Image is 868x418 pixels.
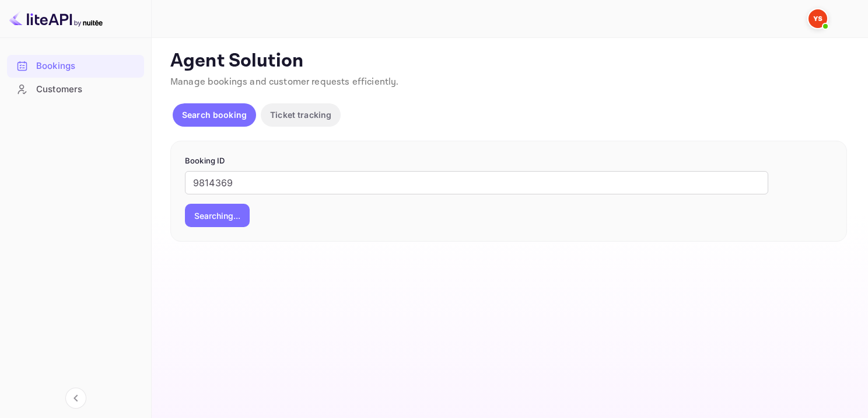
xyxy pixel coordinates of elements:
p: Search booking [182,109,247,121]
button: Searching... [185,204,250,227]
span: Manage bookings and customer requests efficiently. [170,76,399,88]
p: Booking ID [185,155,832,167]
a: Customers [7,78,144,100]
input: Enter Booking ID (e.g., 63782194) [185,171,768,194]
img: LiteAPI logo [9,9,103,28]
div: Bookings [36,60,138,73]
div: Customers [7,78,144,101]
p: Ticket tracking [270,109,331,121]
a: Bookings [7,55,144,76]
img: Yandex Support [808,9,827,28]
div: Bookings [7,55,144,78]
button: Collapse navigation [65,388,86,409]
div: Customers [36,83,138,96]
p: Agent Solution [170,50,847,73]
